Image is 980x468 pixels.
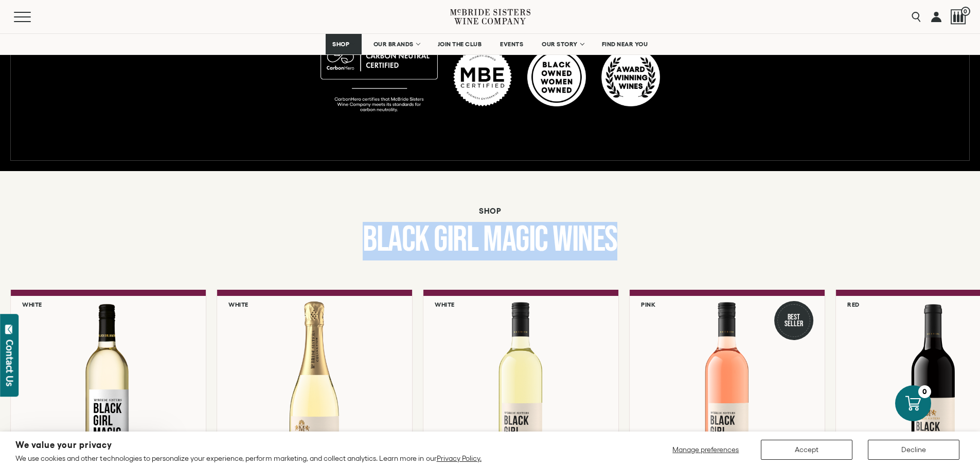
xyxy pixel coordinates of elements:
span: Manage preferences [672,445,739,454]
a: FIND NEAR YOU [595,34,655,54]
h6: White [228,301,248,308]
span: FIND NEAR YOU [602,41,648,48]
a: JOIN THE CLUB [431,34,489,54]
a: EVENTS [493,34,530,54]
a: SHOP [326,34,362,54]
span: Black [363,218,429,261]
span: Girl [434,218,478,261]
span: OUR BRANDS [373,41,414,48]
h6: White [435,301,455,308]
button: Decline [868,440,959,460]
div: 0 [918,385,931,398]
span: Magic [483,218,548,261]
button: Manage preferences [666,440,745,460]
a: OUR STORY [535,34,590,54]
span: OUR STORY [542,41,578,48]
span: 0 [961,7,970,16]
h6: Pink [641,301,655,308]
p: We use cookies and other technologies to personalize your experience, perform marketing, and coll... [15,454,482,463]
h6: Red [847,301,860,308]
a: Privacy Policy. [437,454,482,462]
button: Accept [761,440,852,460]
button: Mobile Menu Trigger [14,12,51,22]
h2: We value your privacy [15,441,482,450]
h6: White [22,301,42,308]
span: JOIN THE CLUB [438,41,482,48]
a: OUR BRANDS [367,34,426,54]
span: Wines [553,218,617,261]
span: EVENTS [500,41,523,48]
div: Contact Us [5,340,15,386]
span: SHOP [332,41,350,48]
